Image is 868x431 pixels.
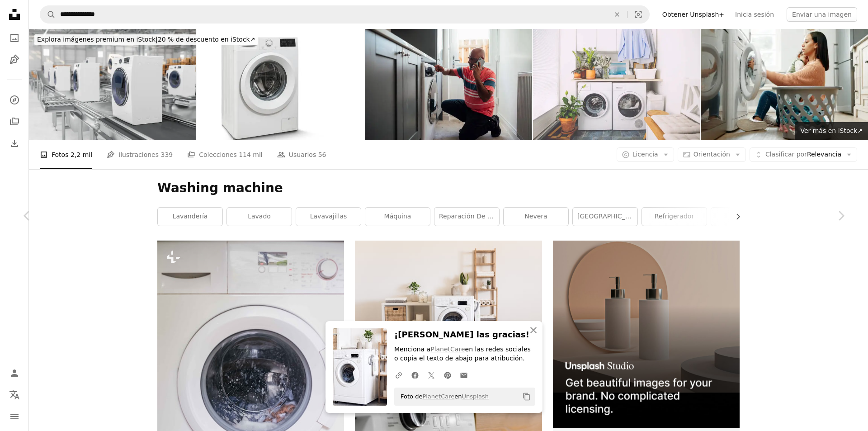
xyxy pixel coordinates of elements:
[795,122,868,140] a: Ver más en iStock↗
[657,7,730,22] a: Obtener Unsplash+
[730,7,779,22] a: Inicia sesión
[607,6,627,23] button: Borrar
[5,51,24,69] a: Ilustraciones
[765,150,841,159] span: Relevancia
[277,140,326,169] a: Usuarios 56
[5,407,24,426] button: Menú
[394,328,535,341] h3: ¡[PERSON_NAME] las gracias!
[423,366,439,384] a: Comparte en Twitter
[355,299,542,307] a: una lavadora y secadora en una habitación
[29,29,263,51] a: Explora imágenes premium en iStock|20 % de descuento en iStock↗
[5,364,24,382] a: Iniciar sesión / Registrarse
[678,147,746,162] button: Orientación
[693,151,730,158] span: Orientación
[239,150,263,160] span: 114 mil
[318,150,326,160] span: 56
[227,208,292,226] a: lavado
[439,366,456,384] a: Comparte en Pinterest
[29,29,196,140] img: Vista de cerca de lavadoras en cinta transportadora en almacén
[627,6,649,23] button: Búsqueda visual
[642,208,707,226] a: refrigerador
[814,172,868,259] a: Siguiente
[5,113,24,131] a: Colecciones
[519,389,534,404] button: Copiar al portapapeles
[157,377,344,385] a: Un primer plano de una lavadora con agua en su interior
[407,366,423,384] a: Comparte en Facebook
[40,5,650,24] form: Encuentra imágenes en todo el sitio
[37,36,255,43] span: 20 % de descuento en iStock ↗
[355,241,542,365] img: una lavadora y secadora en una habitación
[422,393,454,400] a: PlanetCare
[730,208,740,226] button: desplazar lista a la derecha
[187,140,263,169] a: Colecciones 114 mil
[365,208,430,226] a: máquina
[701,29,868,140] img: Mujer, bebé y lavadora en el suelo, en casa y durmiendo con cuidado, ropa y multitarea. Madre, ni...
[430,346,465,353] a: PlanetCare
[197,29,364,140] img: Máquina de lavado
[158,208,222,226] a: lavandería
[365,29,532,140] img: Llamar al servicio de reparación de electrodomésticos
[5,29,24,47] a: Fotos
[40,6,56,23] button: Buscar en Unsplash
[800,127,863,134] span: Ver más en iStock ↗
[573,208,637,226] a: [GEOGRAPHIC_DATA]
[750,147,857,162] button: Clasificar porRelevancia
[396,389,489,404] span: Foto de en
[617,147,674,162] button: Licencia
[462,393,489,400] a: Unsplash
[504,208,568,226] a: nevera
[157,180,740,196] h1: Washing machine
[5,386,24,404] button: Idioma
[37,36,158,43] span: Explora imágenes premium en iStock |
[711,208,776,226] a: secador
[160,150,173,160] span: 339
[553,241,740,427] img: file-1715714113747-b8b0561c490eimage
[434,208,499,226] a: Reparación de lavadoras
[5,134,24,152] a: Historial de descargas
[296,208,361,226] a: lavavajillas
[5,91,24,109] a: Explorar
[533,29,700,140] img: At home
[394,345,535,363] p: Menciona a en las redes sociales o copia el texto de abajo para atribución.
[456,366,472,384] a: Comparte por correo electrónico
[765,151,807,158] span: Clasificar por
[107,140,173,169] a: Ilustraciones 339
[787,7,857,22] button: Enviar una imagen
[632,151,658,158] span: Licencia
